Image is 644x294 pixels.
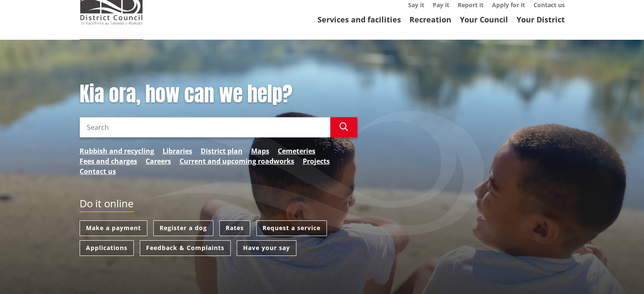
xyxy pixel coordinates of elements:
a: Request a service [256,220,327,236]
a: Services and facilities [318,14,401,25]
a: Careers [146,156,171,166]
a: Contact us [80,166,116,176]
a: Libraries [163,146,192,156]
a: Your District [517,14,565,25]
a: Applications [80,240,134,256]
a: Recreation [409,14,451,25]
a: Report it [458,1,484,9]
a: Cemeteries [278,146,315,156]
a: Rates [219,220,250,236]
a: Projects [303,156,330,166]
a: Apply for it [492,1,525,9]
a: Rubbish and recycling [80,146,154,156]
a: Maps [251,146,269,156]
iframe: Messenger Launcher [605,258,636,289]
a: District plan [201,146,243,156]
a: Your Council [460,14,508,25]
a: Fees and charges [80,156,137,166]
h1: Kia ora, how can we help? [80,82,357,107]
a: Current and upcoming roadworks [180,156,294,166]
a: Contact us [533,1,565,9]
a: Say it [408,1,424,9]
a: Pay it [433,1,449,9]
input: Search input [80,117,330,137]
a: Have your say [237,240,296,256]
a: Register a dog [153,220,213,236]
h2: Do it online [80,198,133,212]
a: Make a payment [80,220,147,236]
a: Feedback & Complaints [140,240,231,256]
